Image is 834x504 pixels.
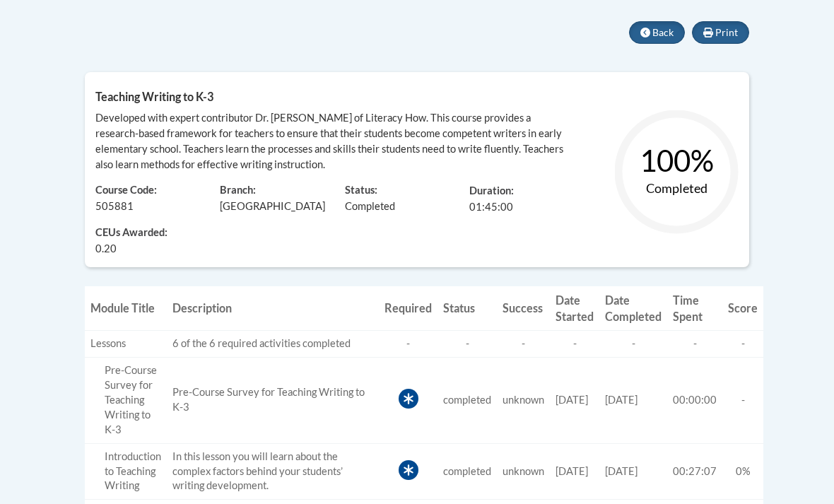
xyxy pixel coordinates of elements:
text: Completed [646,180,707,196]
td: - [497,330,550,357]
th: Success [497,286,550,331]
th: Score [722,286,763,331]
span: completed [443,465,491,477]
div: Lessons [90,336,161,351]
span: [DATE] [605,465,638,477]
div: 6 of the 6 required activities completed [172,336,373,351]
span: [DATE] [556,465,588,477]
span: Branch: [220,184,256,196]
span: Completed [345,200,395,212]
span: 505881 [95,200,134,212]
span: Developed with expert contributor Dr. [PERSON_NAME] of Literacy How. This course provides a resea... [95,112,563,170]
td: - [550,330,599,357]
td: Pre-Course Survey for Teaching Writing to K-3 [167,357,379,443]
span: 0.20 [95,241,117,257]
th: Time Spent [667,286,722,331]
td: - [667,330,722,357]
span: completed [443,394,491,406]
span: Back [652,26,674,38]
span: 00:27:07 [673,465,717,477]
text: 100% [640,143,714,178]
span: 00:00:00 [673,394,717,406]
span: Print [715,26,738,38]
div: In this lesson you will learn about the complex factors behind your students&rsquo; writing devel... [90,450,161,494]
th: Required [379,286,437,331]
td: - [437,330,497,357]
span: [GEOGRAPHIC_DATA] [220,200,325,212]
span: Course Code: [95,184,157,196]
span: CEUs Awarded: [95,225,199,241]
button: Back [629,21,685,44]
span: unknown [503,465,544,477]
th: Module Title [85,286,167,331]
span: [DATE] [605,394,638,406]
td: In this lesson you will learn about the complex factors behind your students’ writing development. [167,443,379,500]
td: - [599,330,667,357]
span: Duration: [469,184,514,197]
span: Status: [345,184,377,196]
span: [DATE] [556,394,588,406]
span: - [741,394,745,406]
span: unknown [503,394,544,406]
td: - [379,330,437,357]
span: - [741,337,745,349]
th: Status [437,286,497,331]
th: Date Started [550,286,599,331]
div: Pre-Course Survey for Teaching Writing to K-3 [90,363,161,438]
button: Print [692,21,749,44]
th: Description [167,286,379,331]
span: 0% [736,465,751,477]
th: Date Completed [599,286,667,331]
span: Teaching Writing to K-3 [95,90,213,103]
span: 01:45:00 [469,201,513,213]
